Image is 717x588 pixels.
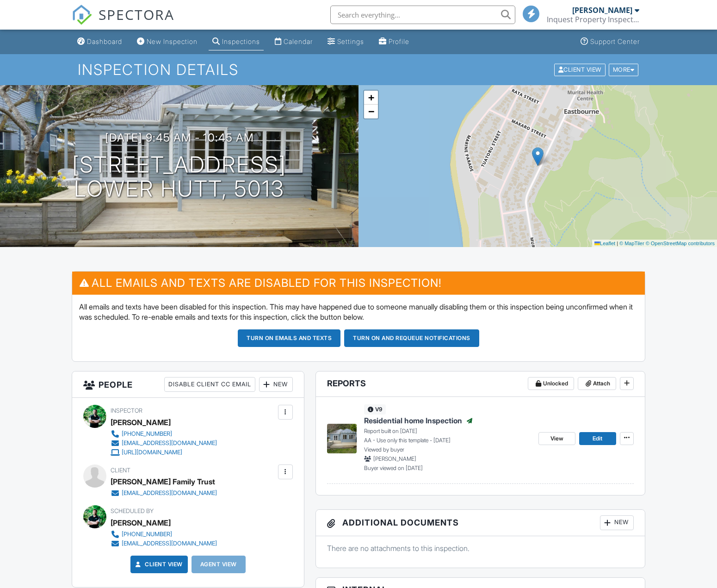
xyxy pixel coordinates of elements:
[364,91,378,105] a: Zoom in
[238,329,340,347] button: Turn on emails and texts
[99,5,174,24] span: SPECTORA
[105,131,254,144] h3: [DATE] 9:45 am - 10:45 am
[222,37,260,45] div: Inspections
[600,515,634,530] div: New
[590,37,640,45] div: Support Center
[330,6,515,24] input: Search everything...
[554,63,606,76] div: Client View
[271,33,316,50] a: Calendar
[617,241,618,246] span: |
[111,439,217,448] a: [EMAIL_ADDRESS][DOMAIN_NAME]
[389,37,409,45] div: Profile
[122,449,182,456] div: [URL][DOMAIN_NAME]
[78,62,639,78] h1: Inspection Details
[572,6,632,15] div: [PERSON_NAME]
[594,241,615,246] a: Leaflet
[327,543,634,553] p: There are no attachments to this inspection.
[259,377,293,392] div: New
[337,37,364,45] div: Settings
[147,37,198,45] div: New Inspection
[209,33,264,50] a: Inspections
[134,560,183,569] a: Client View
[577,33,643,50] a: Support Center
[72,12,174,32] a: SPECTORA
[111,467,130,474] span: Client
[344,329,479,347] button: Turn on and Requeue Notifications
[284,37,313,45] div: Calendar
[368,105,374,117] span: −
[122,489,217,497] div: [EMAIL_ADDRESS][DOMAIN_NAME]
[111,530,217,539] a: [PHONE_NUMBER]
[646,241,715,246] a: © OpenStreetMap contributors
[74,33,126,50] a: Dashboard
[532,147,544,166] img: Marker
[111,448,217,457] a: [URL][DOMAIN_NAME]
[111,407,142,414] span: Inspector
[122,439,217,447] div: [EMAIL_ADDRESS][DOMAIN_NAME]
[111,475,215,489] div: [PERSON_NAME] Family Trust
[619,241,644,246] a: © MapTiler
[72,272,645,294] h3: All emails and texts are disabled for this inspection!
[79,302,638,322] p: All emails and texts have been disabled for this inspection. This may have happened due to someon...
[368,92,374,103] span: +
[111,415,171,429] div: [PERSON_NAME]
[609,63,639,76] div: More
[324,33,368,50] a: Settings
[553,66,608,73] a: Client View
[122,540,217,547] div: [EMAIL_ADDRESS][DOMAIN_NAME]
[122,531,172,538] div: [PHONE_NUMBER]
[111,508,154,514] span: Scheduled By
[133,33,201,50] a: New Inspection
[122,430,172,438] div: [PHONE_NUMBER]
[72,371,304,398] h3: People
[111,429,217,439] a: [PHONE_NUMBER]
[111,516,171,530] div: [PERSON_NAME]
[87,37,122,45] div: Dashboard
[547,15,639,24] div: Inquest Property Inspections
[375,33,413,50] a: Profile
[164,377,255,392] div: Disable Client CC Email
[72,5,92,25] img: The Best Home Inspection Software - Spectora
[364,105,378,118] a: Zoom out
[111,489,217,498] a: [EMAIL_ADDRESS][DOMAIN_NAME]
[316,510,645,536] h3: Additional Documents
[111,539,217,548] a: [EMAIL_ADDRESS][DOMAIN_NAME]
[72,153,286,202] h1: [STREET_ADDRESS] Lower Hutt, 5013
